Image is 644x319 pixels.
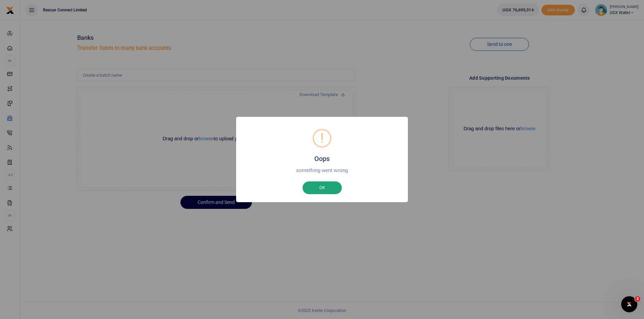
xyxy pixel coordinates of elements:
[314,153,330,165] h2: Oops
[303,181,342,194] button: OK
[621,296,637,312] iframe: Intercom live chat
[635,296,640,302] span: 2
[251,167,393,173] div: something went wrong
[320,130,324,146] div: !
